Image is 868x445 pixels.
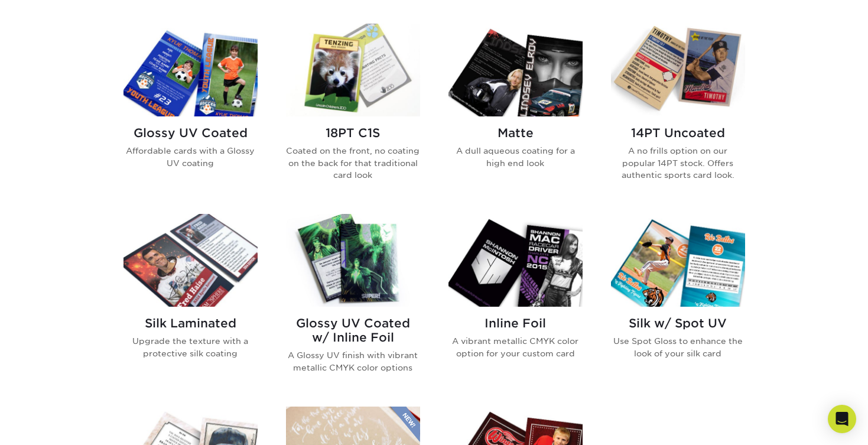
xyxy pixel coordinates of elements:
[448,24,583,200] a: Matte Trading Cards Matte A dull aqueous coating for a high end look
[828,405,856,433] div: Open Intercom Messenger
[448,335,583,359] p: A vibrant metallic CMYK color option for your custom card
[448,214,583,307] img: Inline Foil Trading Cards
[611,24,745,200] a: 14PT Uncoated Trading Cards 14PT Uncoated A no frills option on our popular 14PT stock. Offers au...
[611,145,745,181] p: A no frills option on our popular 14PT stock. Offers authentic sports card look.
[448,24,583,116] img: Matte Trading Cards
[123,214,258,392] a: Silk Laminated Trading Cards Silk Laminated Upgrade the texture with a protective silk coating
[123,214,258,307] img: Silk Laminated Trading Cards
[286,24,420,116] img: 18PT C1S Trading Cards
[611,335,745,359] p: Use Spot Gloss to enhance the look of your silk card
[611,316,745,330] h2: Silk w/ Spot UV
[611,214,745,392] a: Silk w/ Spot UV Trading Cards Silk w/ Spot UV Use Spot Gloss to enhance the look of your silk card
[123,145,258,169] p: Affordable cards with a Glossy UV coating
[448,145,583,169] p: A dull aqueous coating for a high end look
[286,214,420,307] img: Glossy UV Coated w/ Inline Foil Trading Cards
[123,24,258,200] a: Glossy UV Coated Trading Cards Glossy UV Coated Affordable cards with a Glossy UV coating
[286,316,420,345] h2: Glossy UV Coated w/ Inline Foil
[123,316,258,330] h2: Silk Laminated
[448,214,583,392] a: Inline Foil Trading Cards Inline Foil A vibrant metallic CMYK color option for your custom card
[286,145,420,181] p: Coated on the front, no coating on the back for that traditional card look
[611,24,745,116] img: 14PT Uncoated Trading Cards
[123,335,258,359] p: Upgrade the texture with a protective silk coating
[448,126,583,140] h2: Matte
[286,24,420,200] a: 18PT C1S Trading Cards 18PT C1S Coated on the front, no coating on the back for that traditional ...
[123,126,258,140] h2: Glossy UV Coated
[123,24,258,116] img: Glossy UV Coated Trading Cards
[286,126,420,140] h2: 18PT C1S
[286,214,420,392] a: Glossy UV Coated w/ Inline Foil Trading Cards Glossy UV Coated w/ Inline Foil A Glossy UV finish ...
[611,214,745,307] img: Silk w/ Spot UV Trading Cards
[391,407,420,442] img: New Product
[286,349,420,373] p: A Glossy UV finish with vibrant metallic CMYK color options
[611,126,745,140] h2: 14PT Uncoated
[448,316,583,330] h2: Inline Foil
